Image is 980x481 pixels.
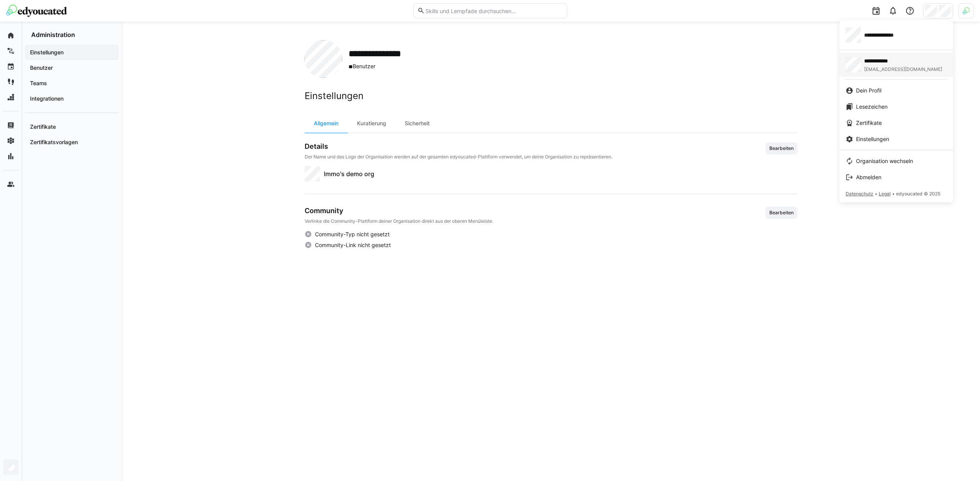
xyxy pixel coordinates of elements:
[875,191,877,197] span: •
[856,103,888,111] span: Lesezeichen
[864,66,942,72] span: [EMAIL_ADDRESS][DOMAIN_NAME]
[896,191,940,197] span: edyoucated © 2025
[856,87,881,94] span: Dein Profil
[856,119,882,127] span: Zertifikate
[879,191,891,197] span: Legal
[856,135,889,143] span: Einstellungen
[846,191,873,197] span: Datenschutz
[892,191,895,197] span: •
[856,173,881,181] span: Abmelden
[856,157,913,165] span: Organisation wechseln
